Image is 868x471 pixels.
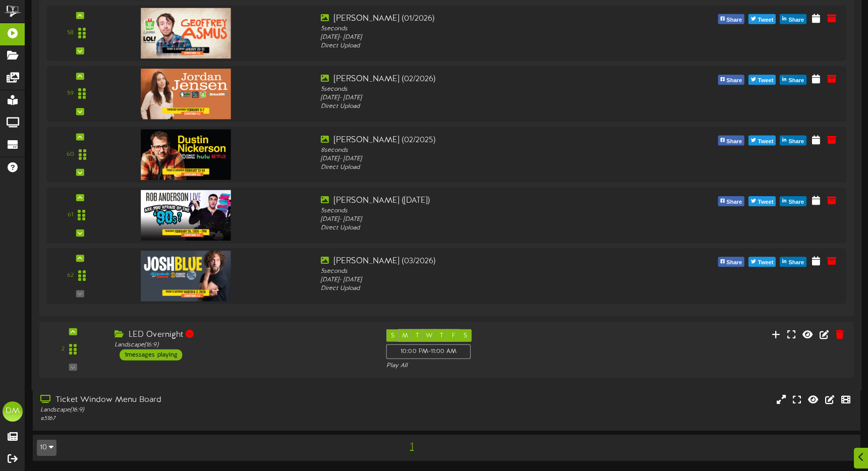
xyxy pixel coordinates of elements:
[141,8,230,58] img: 58ef4ca4-6eec-4b23-8ab5-b449a5631292.jpg
[321,284,639,293] div: Direct Upload
[67,150,74,159] div: 60
[756,15,775,26] span: Tweet
[141,129,230,180] img: c79348f9-a356-4439-bde4-9fea8a648dd6.jpg
[321,102,639,111] div: Direct Upload
[786,15,806,26] span: Share
[718,257,744,267] button: Share
[40,415,370,423] div: # 5167
[748,14,776,24] button: Tweet
[321,195,639,207] div: [PERSON_NAME] ([DATE])
[321,276,639,284] div: [DATE] - [DATE]
[321,74,639,85] div: [PERSON_NAME] (02/2026)
[391,332,394,339] span: S
[718,14,744,24] button: Share
[756,257,775,268] span: Tweet
[724,197,744,208] span: Share
[321,85,639,94] div: 5 seconds
[321,42,639,50] div: Direct Upload
[141,190,230,241] img: 922e3da5-6c5c-44fc-ab16-c13fa0fec061.jpg
[416,332,419,339] span: T
[321,215,639,224] div: [DATE] - [DATE]
[464,332,467,339] span: S
[724,75,744,86] span: Share
[67,29,74,37] div: 58
[37,440,56,456] button: 10
[321,33,639,42] div: [DATE] - [DATE]
[748,257,776,267] button: Tweet
[786,75,806,86] span: Share
[67,90,74,98] div: 59
[402,332,408,339] span: M
[321,134,639,146] div: [PERSON_NAME] (02/2025)
[426,332,433,339] span: W
[321,267,639,276] div: 5 seconds
[452,332,455,339] span: F
[756,136,775,147] span: Tweet
[408,441,416,452] span: 1
[786,257,806,268] span: Share
[114,329,371,341] div: LED Overnight
[786,136,806,147] span: Share
[3,401,23,422] div: DM
[780,196,806,206] button: Share
[718,136,744,146] button: Share
[141,251,230,301] img: 8985d6fa-7a42-4dbe-bcda-d76557786f26.jpg
[386,362,575,370] div: Play All
[386,344,471,359] div: 10:00 PM - 11:00 AM
[780,14,806,24] button: Share
[67,272,74,280] div: 62
[724,15,744,26] span: Share
[780,136,806,146] button: Share
[321,207,639,215] div: 5 seconds
[321,94,639,102] div: [DATE] - [DATE]
[756,75,775,86] span: Tweet
[321,256,639,267] div: [PERSON_NAME] (03/2026)
[440,332,443,339] span: T
[718,196,744,206] button: Share
[141,69,230,119] img: d4cc7d2b-90cf-46cb-a565-17aee4ae232e.jpg
[321,224,639,232] div: Direct Upload
[40,394,370,406] div: Ticket Window Menu Board
[68,211,73,219] div: 61
[724,257,744,268] span: Share
[786,197,806,208] span: Share
[321,13,639,25] div: [PERSON_NAME] (01/2026)
[321,146,639,154] div: 8 seconds
[114,341,371,349] div: Landscape ( 16:9 )
[120,349,182,361] div: 1 messages playing
[748,136,776,146] button: Tweet
[748,196,776,206] button: Tweet
[40,406,370,415] div: Landscape ( 16:9 )
[748,75,776,85] button: Tweet
[321,155,639,163] div: [DATE] - [DATE]
[321,25,639,33] div: 5 seconds
[756,197,775,208] span: Tweet
[780,75,806,85] button: Share
[780,257,806,267] button: Share
[724,136,744,147] span: Share
[321,163,639,172] div: Direct Upload
[718,75,744,85] button: Share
